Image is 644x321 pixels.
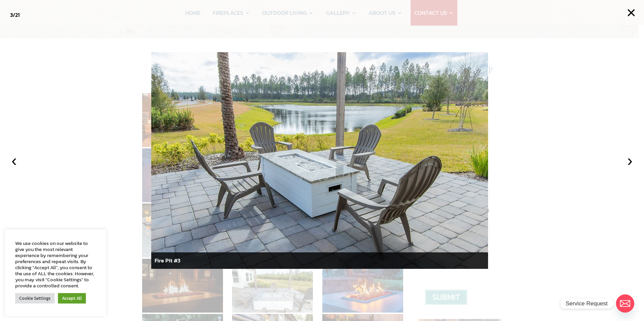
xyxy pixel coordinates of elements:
[15,293,55,304] a: Cookie Settings
[151,252,488,269] div: Fire Pit #3
[15,240,96,289] div: We use cookies on our website to give you the most relevant experience by remembering your prefer...
[58,293,86,304] a: Accept All
[616,294,634,313] a: Email
[151,52,488,269] img: outdoor-living-fire-pits-css-fireplaces-and-outdoor-living-MG0164.jpg
[15,11,20,19] span: 21
[10,11,13,19] span: 3
[7,153,22,168] button: ‹
[10,10,20,20] div: /
[622,153,637,168] button: ›
[624,5,639,20] button: ×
